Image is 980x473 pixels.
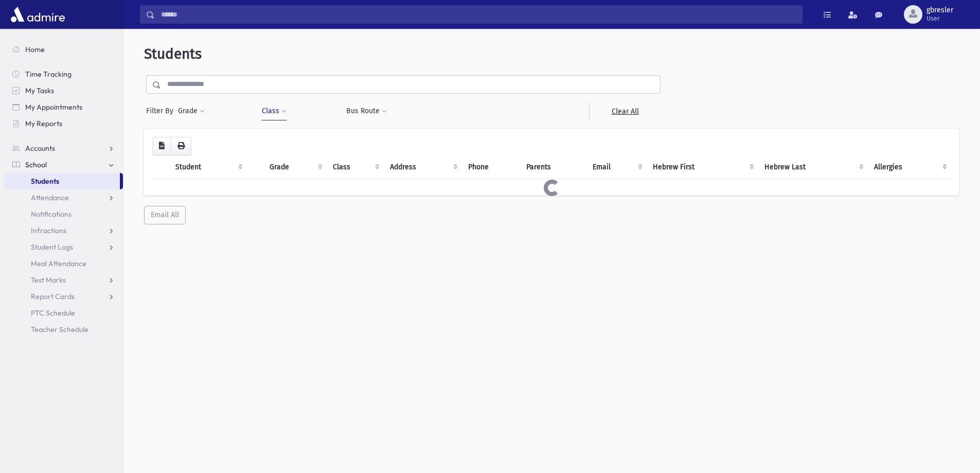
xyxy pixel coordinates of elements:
[4,321,123,338] a: Teacher Schedule
[25,119,62,128] span: My Reports
[31,177,59,186] span: Students
[263,155,326,179] th: Grade
[4,222,123,239] a: Infractions
[25,45,45,54] span: Home
[346,102,387,120] button: Bus Route
[926,14,953,23] span: User
[31,193,69,202] span: Attendance
[647,155,758,179] th: Hebrew First
[4,173,120,189] a: Students
[384,155,462,179] th: Address
[155,5,802,24] input: Search
[31,259,86,268] span: Meal Attendance
[4,41,123,58] a: Home
[4,189,123,206] a: Attendance
[25,102,82,112] span: My Appointments
[8,4,67,25] img: AdmirePro
[25,86,54,95] span: My Tasks
[4,99,123,115] a: My Appointments
[758,155,868,179] th: Hebrew Last
[868,155,951,179] th: Allergies
[31,325,88,334] span: Teacher Schedule
[4,140,123,156] a: Accounts
[327,155,384,179] th: Class
[4,115,123,132] a: My Reports
[31,226,66,235] span: Infractions
[31,308,75,318] span: PTC Schedule
[25,69,72,79] span: Time Tracking
[144,45,202,62] span: Students
[589,102,661,120] a: Clear All
[4,206,123,222] a: Notifications
[4,156,123,173] a: School
[171,137,191,155] button: Print
[146,106,177,116] span: Filter By
[177,102,205,120] button: Grade
[4,66,123,82] a: Time Tracking
[31,209,72,219] span: Notifications
[4,272,123,288] a: Test Marks
[25,160,47,169] span: School
[462,155,520,179] th: Phone
[4,239,123,255] a: Student Logs
[31,275,66,285] span: Test Marks
[152,137,171,155] button: CSV
[4,255,123,272] a: Meal Attendance
[31,242,73,252] span: Student Logs
[4,288,123,305] a: Report Cards
[31,292,75,301] span: Report Cards
[144,206,186,224] button: Email All
[4,305,123,321] a: PTC Schedule
[169,155,247,179] th: Student
[25,144,55,153] span: Accounts
[4,82,123,99] a: My Tasks
[926,6,953,14] span: gbresler
[261,102,287,120] button: Class
[586,155,647,179] th: Email
[520,155,586,179] th: Parents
